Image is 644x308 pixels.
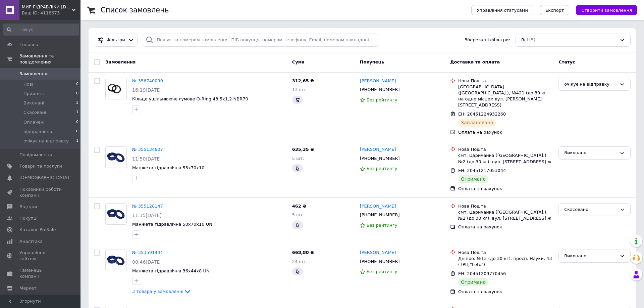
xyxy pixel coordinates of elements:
[465,37,510,43] span: Збережені фільтри:
[106,151,126,163] img: Фото товару
[19,175,69,181] span: [DEMOGRAPHIC_DATA]
[19,250,62,262] span: Управління сайтом
[132,222,212,227] a: Манжета гідравлічна 50x70x10 UN
[564,206,617,213] div: Скасовано
[367,269,397,274] span: Без рейтингу
[458,209,553,221] div: смт. Царичанка ([GEOGRAPHIC_DATA].), №2 (до 30 кг): вул. [STREET_ADDRESS] ж
[471,5,533,15] button: Управління статусами
[477,8,528,13] span: Управління статусами
[529,37,535,42] span: (5)
[132,165,205,170] a: Манжета гідравлічна 55x70x10
[458,203,553,209] div: Нова Пошта
[367,166,397,171] span: Без рейтингу
[292,156,304,161] span: 5 шт.
[19,267,62,279] span: Гаманець компанії
[19,285,37,291] span: Маркет
[19,227,56,233] span: Каталог ProSale
[132,96,248,101] a: Кільце ущільнююче гумове O-Ring 43,5x1,2 NBR70
[19,71,47,77] span: Замовлення
[132,213,162,218] span: 11:15[DATE]
[292,147,314,152] span: 635,35 ₴
[3,24,79,36] input: Пошук
[19,215,38,221] span: Покупці
[458,175,488,183] div: Отримано
[132,87,162,93] span: 16:19[DATE]
[292,259,307,264] span: 24 шт.
[105,59,136,64] span: Замовлення
[22,10,80,16] div: Ваш ID: 4118673
[19,53,80,65] span: Замовлення та повідомлення
[76,81,78,87] span: 0
[106,208,126,220] img: Фото товару
[105,250,127,271] a: Фото товару
[458,278,488,286] div: Отримано
[458,168,506,173] span: ЕН: 20451217053044
[458,271,506,276] span: ЕН: 20451209770456
[540,5,570,15] button: Експорт
[76,109,78,116] span: 1
[132,289,183,294] span: 3 товара у замовленні
[581,8,632,13] span: Створити замовлення
[23,100,44,106] span: Виконані
[450,59,500,64] span: Доставка та оплата
[359,85,401,94] div: [PHONE_NUMBER]
[359,211,401,219] div: [PHONE_NUMBER]
[545,8,564,13] span: Експорт
[76,100,78,106] span: 3
[132,204,163,209] a: № 355128147
[132,268,210,273] a: Манжета гідравлічна 36x44x8 UN
[132,250,163,255] a: № 353591444
[564,81,617,88] div: очікує на відправку
[105,146,127,168] a: Фото товару
[458,119,496,127] div: Заплановано
[132,147,163,152] a: № 355134807
[458,78,553,84] div: Нова Пошта
[76,129,78,135] span: 0
[76,119,78,125] span: 0
[360,78,396,84] a: [PERSON_NAME]
[292,59,305,64] span: Cума
[458,224,553,230] div: Оплата на рахунок
[458,112,506,117] span: ЕН: 20451224932260
[292,250,314,255] span: 668,80 ₴
[23,81,33,87] span: Нові
[106,254,126,266] img: Фото товару
[292,204,307,209] span: 462 ₴
[360,203,396,210] a: [PERSON_NAME]
[292,87,307,92] span: 13 шт.
[458,250,553,256] div: Нова Пошта
[569,7,637,12] a: Створити замовлення
[19,186,62,199] span: Показники роботи компанії
[105,78,127,99] a: Фото товару
[360,146,396,153] a: [PERSON_NAME]
[367,223,397,228] span: Без рейтингу
[106,81,126,96] img: Фото товару
[458,146,553,152] div: Нова Пошта
[564,149,617,157] div: Виконано
[132,78,163,83] a: № 356740090
[19,163,62,169] span: Товари та послуги
[23,91,44,97] span: Прийняті
[360,250,396,256] a: [PERSON_NAME]
[23,138,69,144] span: очікує на відправку
[19,238,43,245] span: Аналітика
[576,5,637,15] button: Створити замовлення
[564,253,617,260] div: Виконано
[101,6,169,14] h1: Список замовлень
[23,109,46,116] span: Скасовані
[360,59,384,64] span: Покупець
[23,119,45,125] span: Оплачені
[19,204,37,210] span: Відгуки
[105,203,127,225] a: Фото товару
[76,138,78,144] span: 1
[458,129,553,135] div: Оплата на рахунок
[292,78,314,83] span: 312,65 ₴
[132,289,192,294] a: 3 товара у замовленні
[76,91,78,97] span: 0
[132,259,162,265] span: 00:46[DATE]
[458,84,553,108] div: [GEOGRAPHIC_DATA] ([GEOGRAPHIC_DATA].), №421 (до 30 кг на одне місце): вул. [PERSON_NAME][STREET_...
